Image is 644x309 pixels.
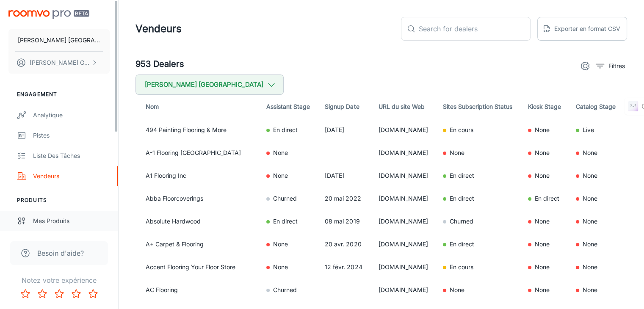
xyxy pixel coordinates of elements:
th: Signup Date [318,95,371,119]
td: [DOMAIN_NAME] [371,279,436,301]
td: None [569,141,627,164]
th: Sites Subscription Status [436,95,521,119]
td: None [521,279,569,301]
td: [DOMAIN_NAME] [371,164,436,187]
img: Roomvo PRO Beta [8,10,89,19]
div: Mes produits [33,216,110,226]
input: Search for dealers [419,17,531,41]
td: None [521,256,569,279]
td: Churned [436,210,521,233]
button: Rate 4 star [68,285,85,302]
td: None [569,256,627,279]
td: 12 févr. 2024 [318,256,371,279]
td: En direct [436,164,521,187]
button: Rate 3 star [51,285,68,302]
td: A-1 Flooring [GEOGRAPHIC_DATA] [135,141,260,164]
th: Kiosk Stage [521,95,569,119]
button: settings [577,58,594,74]
td: None [521,141,569,164]
th: URL du site Web [371,95,436,119]
td: None [436,141,521,164]
button: filter [594,59,627,73]
th: Catalog Stage [569,95,627,119]
td: Live [569,119,627,141]
button: Exporter en format CSV [537,17,627,41]
td: [DOMAIN_NAME] [371,141,436,164]
td: [DATE] [318,119,371,141]
td: A+ Carpet & Flooring [135,233,260,256]
td: None [521,119,569,141]
td: AC Flooring [135,279,260,301]
td: 20 mai 2022 [318,187,371,210]
h1: Vendeurs [135,21,182,36]
td: [DOMAIN_NAME] [371,119,436,141]
td: None [521,164,569,187]
td: En cours [436,119,521,141]
p: [PERSON_NAME] Gosselin [30,58,89,67]
button: Rate 1 star [17,285,34,302]
td: None [569,233,627,256]
th: Assistant Stage [260,95,318,119]
td: Churned [260,279,318,301]
td: None [260,256,318,279]
div: Analytique [33,110,110,120]
td: En direct [260,119,318,141]
p: Notez votre expérience [7,275,111,285]
div: Vendeurs [33,171,110,181]
span: Besoin d'aide? [37,248,84,258]
td: Churned [260,187,318,210]
td: 08 mai 2019 [318,210,371,233]
td: En direct [436,233,521,256]
td: [DOMAIN_NAME] [371,233,436,256]
td: None [260,164,318,187]
button: [PERSON_NAME] Gosselin [8,52,110,74]
td: [DOMAIN_NAME] [371,210,436,233]
p: Filtres [608,61,625,71]
td: En direct [521,187,569,210]
td: Accent Flooring Your Floor Store [135,256,260,279]
td: [DATE] [318,164,371,187]
td: En cours [436,256,521,279]
div: Liste des tâches [33,151,110,160]
td: None [521,233,569,256]
td: En direct [260,210,318,233]
td: None [260,233,318,256]
td: Abba Floorcoverings [135,187,260,210]
td: [DOMAIN_NAME] [371,187,436,210]
th: Nom [135,95,260,119]
td: None [569,164,627,187]
td: Absolute Hardwood [135,210,260,233]
td: A1 Flooring Inc [135,164,260,187]
td: None [569,187,627,210]
td: 494 Painting Flooring & More [135,119,260,141]
td: None [260,141,318,164]
button: [PERSON_NAME] [GEOGRAPHIC_DATA] [8,29,110,51]
div: pistes [33,131,110,140]
td: None [569,279,627,301]
td: 20 avr. 2020 [318,233,371,256]
td: None [436,279,521,301]
button: Rate 5 star [85,285,102,302]
td: None [569,210,627,233]
p: [PERSON_NAME] [GEOGRAPHIC_DATA] [18,36,100,45]
td: [DOMAIN_NAME] [371,256,436,279]
td: None [521,210,569,233]
h5: 953 Dealers [135,58,184,71]
td: En direct [436,187,521,210]
button: Rate 2 star [34,285,51,302]
button: [PERSON_NAME] [GEOGRAPHIC_DATA] [135,74,284,95]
